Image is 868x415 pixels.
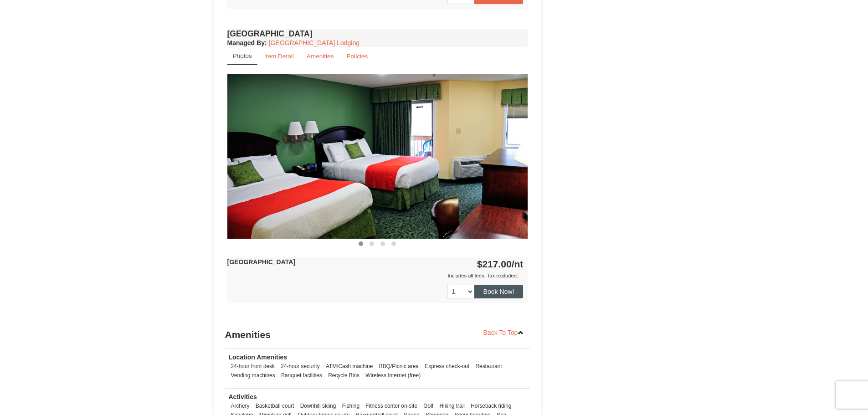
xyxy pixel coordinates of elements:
li: Recycle Bins [326,371,362,380]
li: 24-hour security [278,362,322,371]
li: Fishing [340,401,362,410]
strong: [GEOGRAPHIC_DATA] [227,258,296,266]
small: Amenities [307,53,334,60]
span: Managed By [227,39,265,46]
li: Golf [421,401,436,410]
button: Book Now! [474,285,524,298]
li: Vending machines [229,371,277,380]
li: Hiking trail [437,401,467,410]
strong: : [227,39,267,46]
li: BBQ/Picnic area [377,362,421,371]
h4: [GEOGRAPHIC_DATA] [227,29,528,38]
li: Downhill skiing [298,401,339,410]
a: Item Detail [258,47,300,65]
a: [GEOGRAPHIC_DATA] Lodging [269,39,360,46]
li: Archery [229,401,252,410]
small: Item Detail [264,53,294,60]
img: 18876286-41-233aa5f3.jpg [227,74,528,238]
li: Banquet facilities [279,371,324,380]
li: Wireless Internet (free) [363,371,423,380]
li: Restaurant [473,362,504,371]
strong: $217.00 [477,259,524,269]
li: 24-hour front desk [229,362,277,371]
a: Policies [340,47,374,65]
small: Photos [233,52,252,59]
strong: Location Amenities [229,354,288,361]
a: Back To Top [478,326,530,339]
li: Horseback riding [468,401,514,410]
a: Photos [227,47,257,65]
a: Amenities [301,47,340,65]
strong: Activities [229,393,257,400]
span: /nt [512,259,524,269]
h3: Amenities [225,326,530,344]
li: Basketball court [253,401,297,410]
li: ATM/Cash machine [324,362,375,371]
div: Includes all fees. Tax excluded. [227,271,524,280]
li: Express check-out [422,362,472,371]
li: Fitness center on-site [363,401,420,410]
small: Policies [346,53,368,60]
